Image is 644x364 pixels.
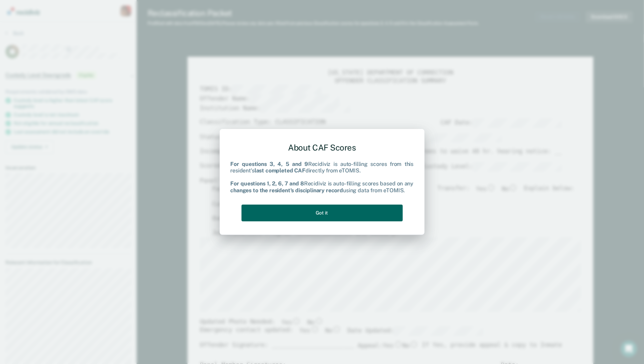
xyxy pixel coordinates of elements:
[231,181,304,187] b: For questions 1, 2, 6, 7 and 8
[231,161,414,194] div: Recidiviz is auto-filling scores from this resident's directly from eTOMIS. Recidiviz is auto-fil...
[231,187,343,194] b: changes to the resident's disciplinary record
[242,205,403,221] button: Got it
[231,137,414,158] div: About CAF Scores
[231,161,309,167] b: For questions 3, 4, 5 and 9
[255,167,305,174] b: last completed CAF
